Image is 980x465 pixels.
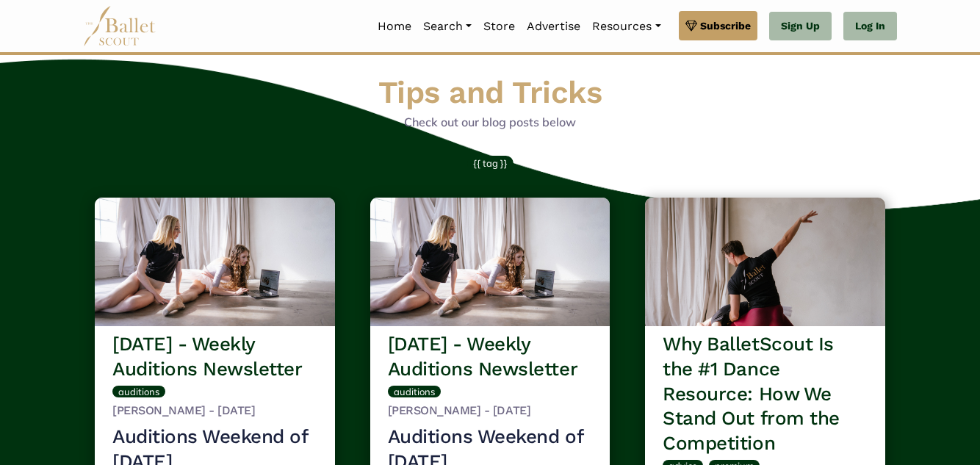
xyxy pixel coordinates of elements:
[417,11,478,42] a: Search
[388,403,593,419] h5: [PERSON_NAME] - [DATE]
[645,198,885,326] img: header_image.img
[843,12,897,41] a: Log In
[95,198,335,326] img: header_image.img
[521,11,586,42] a: Advertise
[370,198,610,326] img: header_image.img
[473,157,508,169] span: {{ tag }}
[685,18,697,34] img: gem.svg
[663,332,868,456] h3: Why BalletScout Is the #1 Dance Resource: How We Stand Out from the Competition
[769,12,832,41] a: Sign Up
[388,332,593,382] h3: [DATE] - Weekly Auditions Newsletter
[700,18,751,34] span: Subscribe
[478,11,521,42] a: Store
[89,113,891,132] p: Check out our blog posts below
[89,73,891,113] h1: Tips and Tricks
[118,386,159,397] span: auditions
[586,11,666,42] a: Resources
[679,11,757,40] a: Subscribe
[394,386,435,397] span: auditions
[372,11,417,42] a: Home
[112,425,317,465] div: …
[112,403,317,419] h5: [PERSON_NAME] - [DATE]
[112,332,317,382] h3: [DATE] - Weekly Auditions Newsletter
